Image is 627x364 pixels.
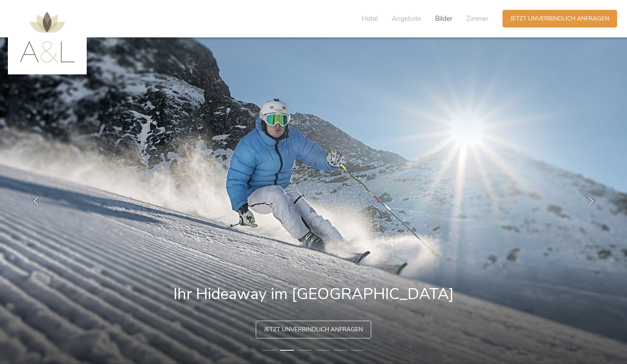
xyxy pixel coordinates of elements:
[20,12,75,63] img: AMONTI & LUNARIS Wellnessresort
[362,14,378,23] span: Hotel
[466,14,489,23] span: Zimmer
[392,14,421,23] span: Angebote
[435,14,452,23] span: Bilder
[264,325,363,334] span: Jetzt unverbindlich anfragen
[510,15,609,23] span: Jetzt unverbindlich anfragen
